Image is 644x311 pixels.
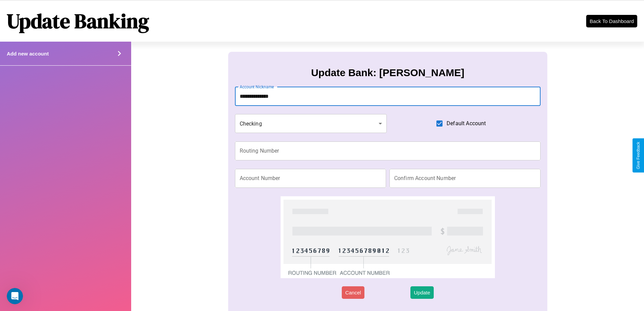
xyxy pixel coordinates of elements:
div: Give Feedback [636,142,641,169]
button: Update [410,286,433,299]
h1: Update Banking [7,7,149,35]
div: Checking [235,114,387,133]
iframe: Intercom live chat [7,288,23,304]
img: check [281,196,495,278]
label: Account Nickname [240,84,274,90]
span: Default Account [447,119,486,128]
button: Back To Dashboard [586,15,637,27]
button: Cancel [342,286,364,299]
h4: Add new account [7,51,49,57]
h3: Update Bank: [PERSON_NAME] [311,67,464,79]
